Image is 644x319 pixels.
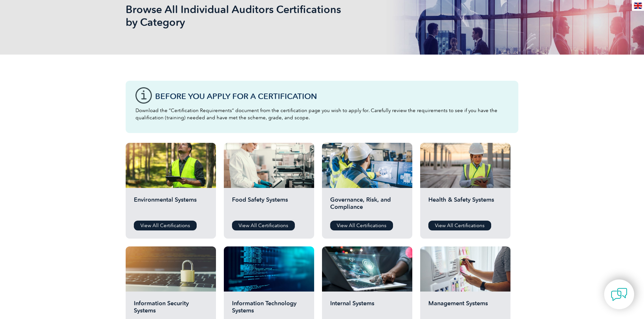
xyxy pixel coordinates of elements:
[611,286,627,303] img: contact-chat.png
[634,3,642,9] img: en
[126,3,377,28] h1: Browse All Individual Auditors Certifications by Category
[428,221,491,230] a: View All Certifications
[232,196,306,216] h2: Food Safety Systems
[155,92,509,100] h3: Before You Apply For a Certification
[330,221,393,230] a: View All Certifications
[135,107,509,121] p: Download the “Certification Requirements” document from the certification page you wish to apply ...
[330,196,404,216] h2: Governance, Risk, and Compliance
[134,196,208,216] h2: Environmental Systems
[428,196,502,216] h2: Health & Safety Systems
[232,221,295,230] a: View All Certifications
[134,221,197,230] a: View All Certifications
